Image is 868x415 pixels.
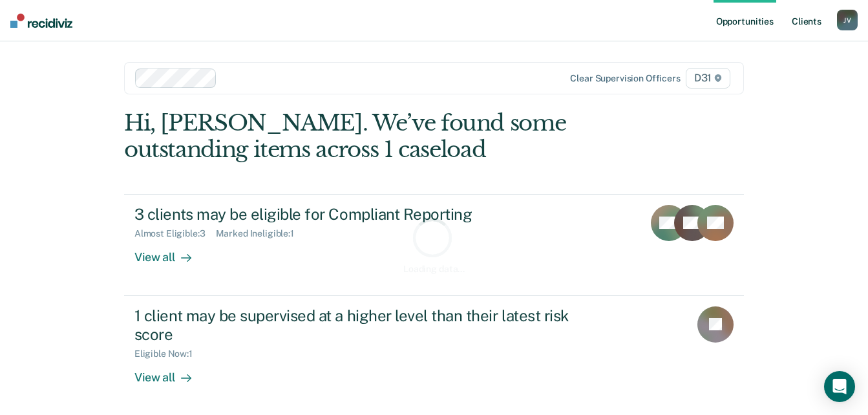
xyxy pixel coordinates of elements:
[10,14,72,28] img: Recidiviz
[837,10,858,30] button: JV
[403,264,465,275] div: Loading data...
[824,371,855,402] div: Open Intercom Messenger
[837,10,858,30] div: J V
[570,73,680,84] div: Clear supervision officers
[686,68,730,89] span: D31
